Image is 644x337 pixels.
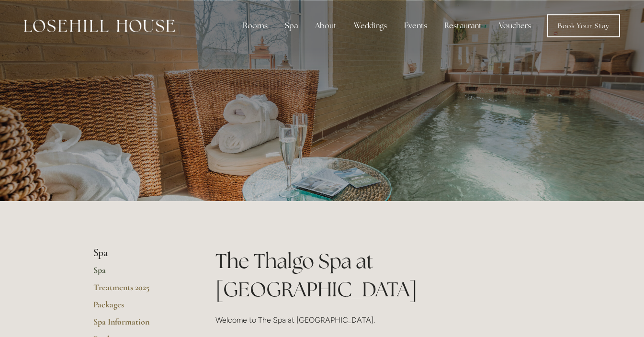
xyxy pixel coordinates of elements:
[215,247,551,303] h1: The Thalgo Spa at [GEOGRAPHIC_DATA]
[307,16,344,35] div: About
[437,16,489,35] div: Restaurant
[24,20,175,32] img: Losehill House
[93,316,185,334] a: Spa Information
[346,16,395,35] div: Weddings
[93,247,185,259] li: Spa
[547,14,620,37] a: Book Your Stay
[396,16,435,35] div: Events
[215,314,551,326] p: Welcome to The Spa at [GEOGRAPHIC_DATA].
[277,16,305,35] div: Spa
[93,265,185,282] a: Spa
[93,282,185,299] a: Treatments 2025
[93,299,185,316] a: Packages
[235,16,275,35] div: Rooms
[491,16,539,35] a: Vouchers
